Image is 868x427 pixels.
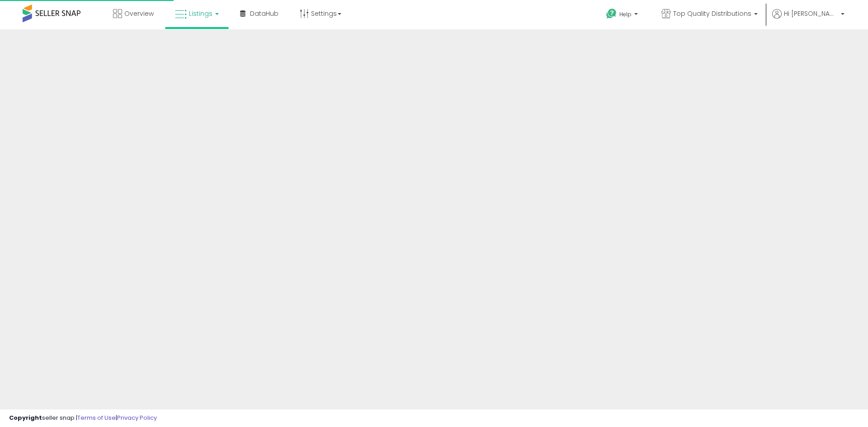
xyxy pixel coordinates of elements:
[784,9,838,18] span: Hi [PERSON_NAME]
[772,9,844,29] a: Hi [PERSON_NAME]
[619,10,632,18] span: Help
[673,9,751,18] span: Top Quality Distributions
[606,8,617,19] i: Get Help
[124,9,154,18] span: Overview
[250,9,278,18] span: DataHub
[599,1,647,29] a: Help
[189,9,212,18] span: Listings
